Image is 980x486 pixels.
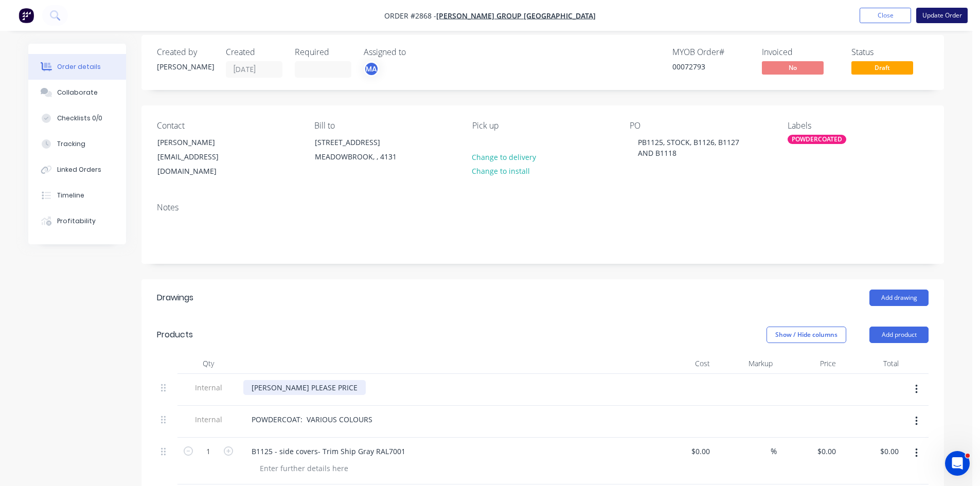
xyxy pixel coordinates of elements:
[762,61,824,74] span: No
[630,121,771,131] div: PO
[714,353,777,374] div: Markup
[57,88,98,97] div: Collaborate
[182,382,235,393] span: Internal
[869,290,929,306] button: Add drawing
[384,11,436,21] span: Order #2868 -
[157,135,243,150] div: [PERSON_NAME]
[436,11,596,21] a: [PERSON_NAME] Group [GEOGRAPHIC_DATA]
[467,150,542,164] button: Change to delivery
[869,327,929,343] button: Add product
[57,217,96,226] div: Profitability
[157,329,193,341] div: Products
[28,131,126,157] button: Tracking
[315,150,400,164] div: MEADOWBROOK, , 4131
[788,135,846,144] div: POWDERCOATED
[672,47,750,57] div: MYOB Order #
[149,135,252,179] div: [PERSON_NAME][EMAIL_ADDRESS][DOMAIN_NAME]
[945,451,970,476] iframe: Intercom live chat
[651,353,714,374] div: Cost
[57,114,102,123] div: Checklists 0/0
[916,8,968,23] button: Update Order
[157,121,298,131] div: Contact
[182,414,235,425] span: Internal
[767,327,846,343] button: Show / Hide columns
[157,150,243,178] div: [EMAIL_ADDRESS][DOMAIN_NAME]
[364,61,379,77] button: MA
[177,353,239,374] div: Qty
[28,208,126,234] button: Profitability
[28,105,126,131] button: Checklists 0/0
[771,445,777,457] span: %
[57,165,101,174] div: Linked Orders
[306,135,409,168] div: [STREET_ADDRESS]MEADOWBROOK, , 4131
[157,61,213,72] div: [PERSON_NAME]
[672,61,750,72] div: 00072793
[467,164,536,178] button: Change to install
[630,135,758,160] div: PB1125, STOCK, B1126, B1127 AND B1118
[762,47,839,57] div: Invoiced
[157,292,193,304] div: Drawings
[57,191,84,200] div: Timeline
[243,444,414,459] div: B1125 - side covers- Trim Ship Gray RAL7001
[788,121,929,131] div: Labels
[28,54,126,80] button: Order details
[157,203,929,212] div: Notes
[295,47,351,57] div: Required
[364,47,467,57] div: Assigned to
[243,380,366,395] div: [PERSON_NAME] PLEASE PRICE
[57,62,101,71] div: Order details
[315,135,400,150] div: [STREET_ADDRESS]
[851,47,929,57] div: Status
[157,47,213,57] div: Created by
[314,121,455,131] div: Bill to
[777,353,840,374] div: Price
[226,47,282,57] div: Created
[840,353,903,374] div: Total
[851,61,913,74] span: Draft
[28,183,126,208] button: Timeline
[472,121,613,131] div: Pick up
[28,157,126,183] button: Linked Orders
[57,139,85,149] div: Tracking
[243,412,381,427] div: POWDERCOAT: VARIOUS COLOURS
[19,8,34,23] img: Factory
[28,80,126,105] button: Collaborate
[860,8,911,23] button: Close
